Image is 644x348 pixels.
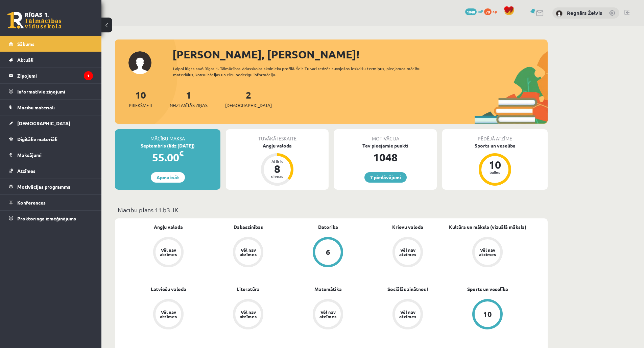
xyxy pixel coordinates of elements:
[84,71,93,80] i: 1
[151,172,185,183] a: Apmaksāt
[387,286,428,293] a: Sociālās zinātnes I
[226,142,329,187] a: Angļu valoda Atlicis 8 dienas
[288,237,368,269] a: 6
[485,170,505,174] div: balles
[478,248,497,257] div: Vēl nav atzīmes
[318,223,338,231] a: Datorika
[9,100,93,115] a: Mācību materiāli
[478,8,483,14] span: mP
[170,102,208,109] span: Neizlasītās ziņas
[17,184,71,190] span: Motivācijas programma
[485,159,505,170] div: 10
[151,286,186,293] a: Latviešu valoda
[465,8,477,15] span: 1048
[398,310,417,319] div: Vēl nav atzīmes
[17,41,34,47] span: Sākums
[118,205,545,214] p: Mācību plāns 11.b3 JK
[172,46,548,62] div: [PERSON_NAME], [PERSON_NAME]!
[225,102,272,109] span: [DEMOGRAPHIC_DATA]
[9,195,93,210] a: Konferences
[318,310,337,319] div: Vēl nav atzīmes
[17,120,70,126] span: [DEMOGRAPHIC_DATA]
[567,9,602,16] a: Regnārs Želvis
[208,237,288,269] a: Vēl nav atzīmes
[398,248,417,257] div: Vēl nav atzīmes
[484,8,492,15] span: 70
[9,147,93,163] a: Maksājumi
[115,129,220,142] div: Mācību maksa
[448,299,527,331] a: 10
[173,65,433,78] div: Laipni lūgts savā Rīgas 1. Tālmācības vidusskolas skolnieka profilā. Šeit Tu vari redzēt tuvojošo...
[368,237,448,269] a: Vēl nav atzīmes
[326,248,330,256] div: 6
[239,310,258,319] div: Vēl nav atzīmes
[17,57,33,63] span: Aktuāli
[179,149,184,158] span: €
[128,237,208,269] a: Vēl nav atzīmes
[465,8,483,14] a: 1048 mP
[442,142,548,187] a: Sports un veselība 10 balles
[7,12,62,29] a: Rīgas 1. Tālmācības vidusskola
[17,168,35,174] span: Atzīmes
[334,149,437,165] div: 1048
[17,104,55,110] span: Mācību materiāli
[115,142,220,149] div: Septembris (līdz [DATE])
[17,215,76,221] span: Proktoringa izmēģinājums
[483,311,492,318] div: 10
[364,172,407,183] a: 7 piedāvājumi
[267,159,287,163] div: Atlicis
[368,299,448,331] a: Vēl nav atzīmes
[17,147,93,163] legend: Maksājumi
[154,223,183,231] a: Angļu valoda
[9,211,93,226] a: Proktoringa izmēģinājums
[9,84,93,99] a: Informatīvie ziņojumi
[449,223,526,231] a: Kultūra un māksla (vizuālā māksla)
[226,142,329,149] div: Angļu valoda
[237,286,260,293] a: Literatūra
[9,179,93,194] a: Motivācijas programma
[314,286,342,293] a: Matemātika
[17,199,46,206] span: Konferences
[9,115,93,131] a: [DEMOGRAPHIC_DATA]
[9,68,93,83] a: Ziņojumi1
[267,163,287,174] div: 8
[17,84,93,99] legend: Informatīvie ziņojumi
[288,299,368,331] a: Vēl nav atzīmes
[170,89,208,109] a: 1Neizlasītās ziņas
[234,223,263,231] a: Dabaszinības
[442,129,548,142] div: Pēdējā atzīme
[9,36,93,52] a: Sākums
[467,286,508,293] a: Sports un veselība
[128,299,208,331] a: Vēl nav atzīmes
[334,129,437,142] div: Motivācija
[115,149,220,165] div: 55.00
[442,142,548,149] div: Sports un veselība
[334,142,437,149] div: Tev pieejamie punkti
[484,8,500,14] a: 70 xp
[226,129,329,142] div: Tuvākā ieskaite
[129,102,152,109] span: Priekšmeti
[159,310,178,319] div: Vēl nav atzīmes
[9,52,93,68] a: Aktuāli
[392,223,423,231] a: Krievu valoda
[267,174,287,178] div: dienas
[129,89,152,109] a: 10Priekšmeti
[9,131,93,147] a: Digitālie materiāli
[159,248,178,257] div: Vēl nav atzīmes
[493,8,497,14] span: xp
[239,248,258,257] div: Vēl nav atzīmes
[9,163,93,179] a: Atzīmes
[448,237,527,269] a: Vēl nav atzīmes
[225,89,272,109] a: 2[DEMOGRAPHIC_DATA]
[17,136,57,142] span: Digitālie materiāli
[208,299,288,331] a: Vēl nav atzīmes
[556,10,563,17] img: Regnārs Želvis
[17,68,93,83] legend: Ziņojumi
